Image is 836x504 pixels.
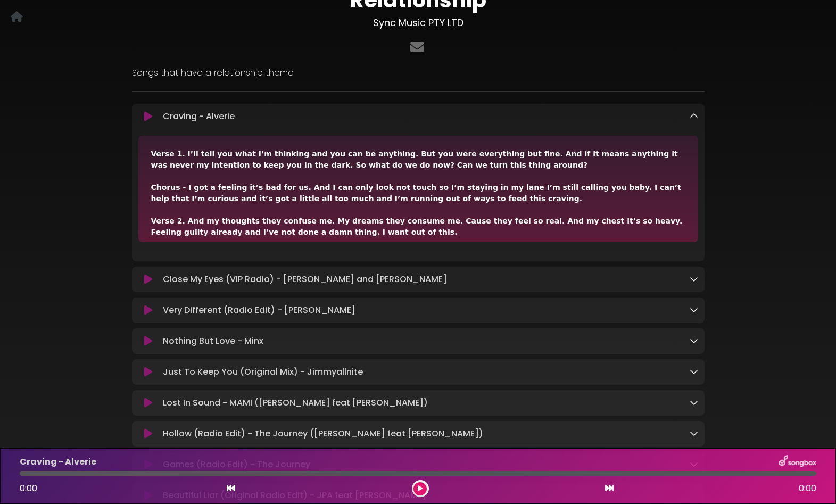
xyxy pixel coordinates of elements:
p: Craving - Alverie [163,110,235,123]
p: Just To Keep You (Original Mix) - Jimmyallnite [163,366,363,378]
span: 0:00 [20,482,37,494]
p: Craving - Alverie [20,456,96,468]
div: Verse 1. I’ll tell you what I’m thinking and you can be anything. But you were everything but fin... [151,148,685,271]
img: songbox-logo-white.png [779,455,816,469]
h3: Sync Music PTY LTD [132,17,705,29]
p: Nothing But Love - Minx [163,335,263,348]
p: Hollow (Radio Edit) - The Journey ([PERSON_NAME] feat [PERSON_NAME]) [163,427,483,440]
p: Lost In Sound - MAMI ([PERSON_NAME] feat [PERSON_NAME]) [163,396,428,409]
span: 0:00 [799,482,816,495]
p: Close My Eyes (VIP Radio) - [PERSON_NAME] and [PERSON_NAME] [163,273,447,286]
p: Very Different (Radio Edit) - [PERSON_NAME] [163,304,355,317]
p: Songs that have a relationship theme [132,67,705,79]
